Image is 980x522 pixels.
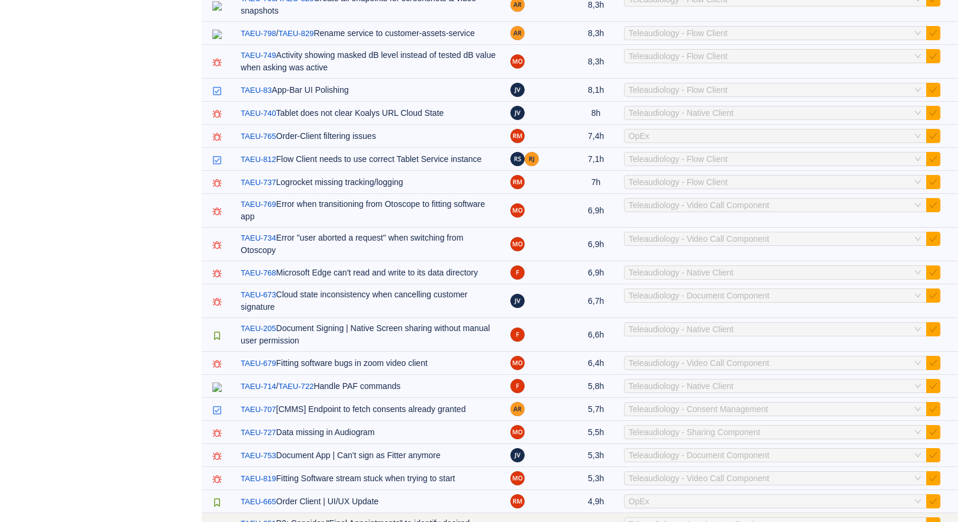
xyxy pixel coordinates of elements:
[574,171,618,194] td: 7h
[212,132,222,142] img: 10303
[629,268,733,277] span: Teleaudiology - Native Client
[241,404,276,416] a: TAEU-707
[212,30,222,39] img: 20147
[241,131,276,142] a: TAEU-765
[212,475,222,484] img: 10303
[574,125,618,148] td: 7,4h
[241,496,276,508] a: TAEU-665
[574,398,618,421] td: 5,7h
[279,28,314,40] a: TAEU-829
[241,450,276,462] a: TAEU-753
[914,86,921,95] i: icon: down
[241,427,276,439] a: TAEU-727
[926,425,940,439] button: icon: check
[574,148,618,171] td: 7,1h
[574,79,618,102] td: 8,1h
[510,26,525,40] img: AR
[926,471,940,485] button: icon: check
[525,152,539,166] img: RP
[629,200,769,210] span: Teleaudiology - Video Call Component
[510,175,525,189] img: RM
[279,381,314,393] a: TAEU-722
[510,54,525,69] img: MO
[212,359,222,369] img: 10303
[926,288,940,303] button: icon: check
[629,131,649,141] span: OpEx
[574,228,618,261] td: 6,9h
[629,234,769,244] span: Teleaudiology - Video Call Component
[574,194,618,228] td: 6,9h
[926,494,940,508] button: icon: check
[235,398,504,421] td: [CMMS] Endpoint to fetch consents already granted
[914,382,921,391] i: icon: down
[235,228,504,261] td: Error "user aborted a request" when switching from Otoscopy
[510,448,525,462] img: JV
[914,235,921,244] i: icon: down
[212,269,222,278] img: 10303
[629,381,733,391] span: Teleaudiology - Native Client
[629,177,727,187] span: Teleaudiology - Flow Client
[914,109,921,118] i: icon: down
[629,427,761,437] span: Teleaudiology - Sharing Component
[629,497,649,506] span: OpEx
[510,356,525,370] img: MO
[510,106,525,120] img: JV
[914,30,921,38] i: icon: down
[212,429,222,438] img: 10303
[235,125,504,148] td: Order-Client filtering issues
[914,155,921,164] i: icon: down
[510,203,525,218] img: MO
[629,28,727,38] span: Teleaudiology - Flow Client
[212,86,222,96] img: 10318
[574,261,618,284] td: 6,9h
[235,421,504,444] td: Data missing in Audiogram
[926,83,940,97] button: icon: check
[510,294,525,308] img: JV
[510,328,525,342] img: F
[914,359,921,368] i: icon: down
[241,381,279,391] span: /
[926,198,940,212] button: icon: check
[235,444,504,467] td: Document App | Can't sign as Fitter anymore
[212,331,222,341] img: 10315
[914,475,921,483] i: icon: down
[629,51,727,61] span: Teleaudiology - Flow Client
[235,467,504,490] td: Fitting Software stream stuck when trying to start
[510,83,525,97] img: JV
[235,261,504,284] td: Microsoft Edge can't read and write to its data directory
[574,284,618,318] td: 6,7h
[241,358,276,369] a: TAEU-679
[914,498,921,506] i: icon: down
[914,429,921,437] i: icon: down
[629,474,769,483] span: Teleaudiology - Video Call Component
[241,177,276,189] a: TAEU-737
[212,58,222,67] img: 10303
[914,326,921,334] i: icon: down
[629,85,727,95] span: Teleaudiology - Flow Client
[510,402,525,416] img: AR
[235,352,504,375] td: Fitting software bugs in zoom video client
[241,199,276,210] a: TAEU-769
[926,49,940,63] button: icon: check
[241,28,279,38] span: /
[241,473,276,485] a: TAEU-819
[212,155,222,165] img: 10318
[926,356,940,370] button: icon: check
[574,421,618,444] td: 5,5h
[926,379,940,393] button: icon: check
[510,379,525,393] img: F
[926,232,940,246] button: icon: check
[574,45,618,79] td: 8,3h
[629,108,733,118] span: Teleaudiology - Native Client
[629,154,727,164] span: Teleaudiology - Flow Client
[235,79,504,102] td: App-Bar UI Polishing
[510,152,525,166] img: RF
[212,1,222,11] img: 20147
[212,406,222,415] img: 10318
[235,284,504,318] td: Cloud state inconsistency when cancelling customer signature
[926,265,940,280] button: icon: check
[235,148,504,171] td: Flow Client needs to use correct Tablet Service instance
[510,471,525,485] img: MO
[235,171,504,194] td: Logrocket missing tracking/logging
[914,406,921,414] i: icon: down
